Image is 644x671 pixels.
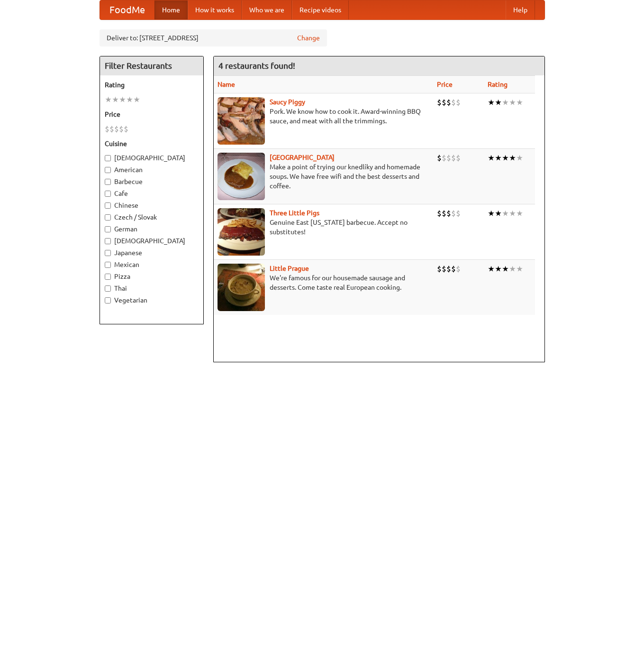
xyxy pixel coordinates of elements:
[437,153,442,163] li: $
[105,248,199,257] label: Japanese
[488,153,495,163] li: ★
[105,262,111,268] input: Mexican
[218,273,430,292] p: We're famous for our housemade sausage and desserts. Come taste real European cooking.
[442,153,446,163] li: $
[105,94,112,105] li: ★
[297,33,320,43] a: Change
[105,214,111,221] input: Czech / Slovak
[105,284,199,293] label: Thai
[442,208,446,219] li: $
[105,297,111,303] input: Vegetarian
[446,208,451,219] li: $
[270,265,309,272] a: Little Prague
[488,81,508,88] a: Rating
[100,29,327,46] div: Deliver to: [STREET_ADDRESS]
[109,124,114,134] li: $
[488,97,495,108] li: ★
[516,153,523,163] li: ★
[495,97,502,108] li: ★
[218,264,265,311] img: littleprague.jpg
[488,208,495,219] li: ★
[105,260,199,269] label: Mexican
[105,191,111,197] input: Cafe
[114,124,119,134] li: $
[270,154,335,161] a: [GEOGRAPHIC_DATA]
[105,80,199,90] h5: Rating
[105,285,111,292] input: Thai
[456,97,461,108] li: $
[124,124,128,134] li: $
[105,224,199,234] label: German
[495,153,502,163] li: ★
[105,238,111,244] input: [DEMOGRAPHIC_DATA]
[218,107,430,126] p: Pork. We know how to cook it. Award-winning BBQ sauce, and meat with all the trimmings.
[112,94,119,105] li: ★
[154,0,188,19] a: Home
[437,264,442,274] li: $
[446,153,451,163] li: $
[119,94,126,105] li: ★
[451,153,456,163] li: $
[105,179,111,185] input: Barbecue
[105,110,199,119] h5: Price
[105,155,111,161] input: [DEMOGRAPHIC_DATA]
[218,61,295,70] ng-pluralize: 4 restaurants found!
[119,124,124,134] li: $
[506,0,535,19] a: Help
[456,153,461,163] li: $
[105,250,111,256] input: Japanese
[242,0,292,19] a: Who we are
[105,167,111,173] input: American
[446,264,451,274] li: $
[218,153,265,200] img: czechpoint.jpg
[133,94,140,105] li: ★
[446,97,451,108] li: $
[218,97,265,145] img: saucy.jpg
[516,264,523,274] li: ★
[105,236,199,246] label: [DEMOGRAPHIC_DATA]
[509,208,516,219] li: ★
[437,97,442,108] li: $
[105,189,199,198] label: Cafe
[105,201,199,210] label: Chinese
[105,272,199,281] label: Pizza
[218,208,265,256] img: littlepigs.jpg
[100,56,203,75] h4: Filter Restaurants
[488,264,495,274] li: ★
[218,218,430,237] p: Genuine East [US_STATE] barbecue. Accept no substitutes!
[442,97,446,108] li: $
[105,226,111,232] input: German
[292,0,349,19] a: Recipe videos
[495,208,502,219] li: ★
[105,177,199,186] label: Barbecue
[105,139,199,148] h5: Cuisine
[270,98,305,106] a: Saucy Piggy
[126,94,133,105] li: ★
[509,153,516,163] li: ★
[218,162,430,191] p: Make a point of trying our knedlíky and homemade soups. We have free wifi and the best desserts a...
[105,153,199,163] label: [DEMOGRAPHIC_DATA]
[100,0,154,19] a: FoodMe
[105,295,199,305] label: Vegetarian
[270,209,319,217] a: Three Little Pigs
[218,81,235,88] a: Name
[105,124,109,134] li: $
[495,264,502,274] li: ★
[509,97,516,108] li: ★
[516,97,523,108] li: ★
[451,208,456,219] li: $
[442,264,446,274] li: $
[456,264,461,274] li: $
[105,165,199,175] label: American
[502,208,509,219] li: ★
[516,208,523,219] li: ★
[437,208,442,219] li: $
[502,153,509,163] li: ★
[456,208,461,219] li: $
[502,264,509,274] li: ★
[105,212,199,222] label: Czech / Slovak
